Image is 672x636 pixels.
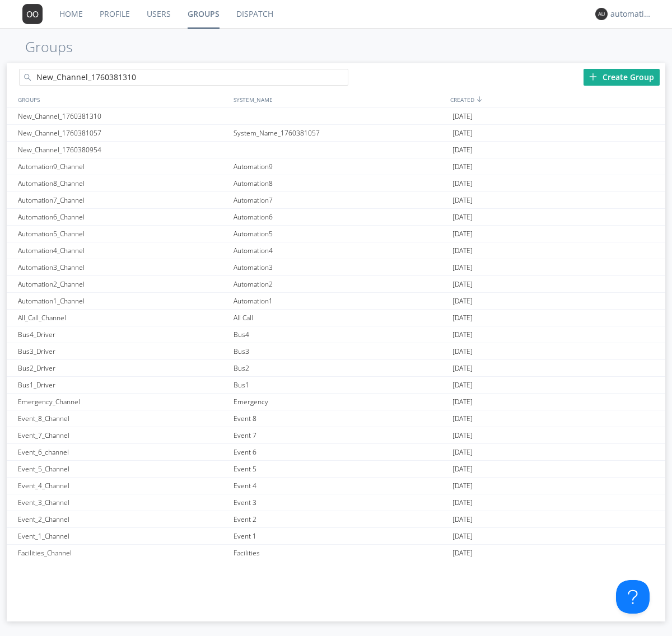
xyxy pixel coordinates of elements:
[15,226,231,242] div: Automation5_Channel
[7,461,665,478] a: Event_5_ChannelEvent 5[DATE]
[452,175,473,192] span: [DATE]
[15,494,231,511] div: Event_3_Channel
[231,209,450,225] div: Automation6
[15,276,231,292] div: Automation2_Channel
[15,142,231,158] div: New_Channel_1760380954
[15,343,231,359] div: Bus3_Driver
[231,226,450,242] div: Automation5
[15,158,231,175] div: Automation9_Channel
[231,410,450,427] div: Event 8
[231,528,450,544] div: Event 1
[7,326,665,343] a: Bus4_DriverBus4[DATE]
[19,69,348,86] input: Search groups
[7,209,665,226] a: Automation6_ChannelAutomation6[DATE]
[15,125,231,141] div: New_Channel_1760381057
[7,478,665,494] a: Event_4_ChannelEvent 4[DATE]
[452,494,473,511] span: [DATE]
[452,142,473,158] span: [DATE]
[7,528,665,545] a: Event_1_ChannelEvent 1[DATE]
[7,142,665,158] a: New_Channel_1760380954[DATE]
[452,444,473,461] span: [DATE]
[15,175,231,191] div: Automation8_Channel
[15,545,231,561] div: Facilities_Channel
[452,377,473,394] span: [DATE]
[15,326,231,343] div: Bus4_Driver
[7,343,665,360] a: Bus3_DriverBus3[DATE]
[7,360,665,377] a: Bus2_DriverBus2[DATE]
[15,410,231,427] div: Event_8_Channel
[452,276,473,293] span: [DATE]
[452,326,473,343] span: [DATE]
[595,8,608,20] img: 373638.png
[7,293,665,310] a: Automation1_ChannelAutomation1[DATE]
[15,461,231,477] div: Event_5_Channel
[7,410,665,427] a: Event_8_ChannelEvent 8[DATE]
[15,91,228,107] div: GROUPS
[15,377,231,393] div: Bus1_Driver
[231,360,450,376] div: Bus2
[452,108,473,125] span: [DATE]
[231,511,450,527] div: Event 2
[15,192,231,208] div: Automation7_Channel
[231,494,450,511] div: Event 3
[15,444,231,460] div: Event_6_channel
[231,343,450,359] div: Bus3
[15,310,231,326] div: All_Call_Channel
[452,242,473,259] span: [DATE]
[452,343,473,360] span: [DATE]
[616,580,650,614] iframe: Toggle Customer Support
[7,108,665,125] a: New_Channel_1760381310[DATE]
[452,478,473,494] span: [DATE]
[231,310,450,326] div: All Call
[447,91,665,107] div: CREATED
[15,528,231,544] div: Event_1_Channel
[7,377,665,394] a: Bus1_DriverBus1[DATE]
[231,175,450,191] div: Automation8
[231,259,450,275] div: Automation3
[22,4,43,24] img: 373638.png
[452,528,473,545] span: [DATE]
[452,259,473,276] span: [DATE]
[231,91,447,107] div: SYSTEM_NAME
[231,326,450,343] div: Bus4
[452,293,473,310] span: [DATE]
[452,511,473,528] span: [DATE]
[15,242,231,259] div: Automation4_Channel
[452,461,473,478] span: [DATE]
[452,125,473,142] span: [DATE]
[15,108,231,124] div: New_Channel_1760381310
[15,478,231,494] div: Event_4_Channel
[15,259,231,275] div: Automation3_Channel
[7,242,665,259] a: Automation4_ChannelAutomation4[DATE]
[7,259,665,276] a: Automation3_ChannelAutomation3[DATE]
[7,276,665,293] a: Automation2_ChannelAutomation2[DATE]
[15,293,231,309] div: Automation1_Channel
[7,310,665,326] a: All_Call_ChannelAll Call[DATE]
[610,8,652,20] div: automation+dispatcher0014
[231,461,450,477] div: Event 5
[452,360,473,377] span: [DATE]
[584,69,660,86] div: Create Group
[7,158,665,175] a: Automation9_ChannelAutomation9[DATE]
[231,478,450,494] div: Event 4
[7,192,665,209] a: Automation7_ChannelAutomation7[DATE]
[7,494,665,511] a: Event_3_ChannelEvent 3[DATE]
[452,410,473,427] span: [DATE]
[452,158,473,175] span: [DATE]
[7,427,665,444] a: Event_7_ChannelEvent 7[DATE]
[452,209,473,226] span: [DATE]
[15,427,231,443] div: Event_7_Channel
[231,125,450,141] div: System_Name_1760381057
[7,175,665,192] a: Automation8_ChannelAutomation8[DATE]
[7,511,665,528] a: Event_2_ChannelEvent 2[DATE]
[231,242,450,259] div: Automation4
[7,394,665,410] a: Emergency_ChannelEmergency[DATE]
[231,545,450,561] div: Facilities
[452,192,473,209] span: [DATE]
[15,360,231,376] div: Bus2_Driver
[452,394,473,410] span: [DATE]
[452,545,473,562] span: [DATE]
[452,427,473,444] span: [DATE]
[231,192,450,208] div: Automation7
[7,545,665,562] a: Facilities_ChannelFacilities[DATE]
